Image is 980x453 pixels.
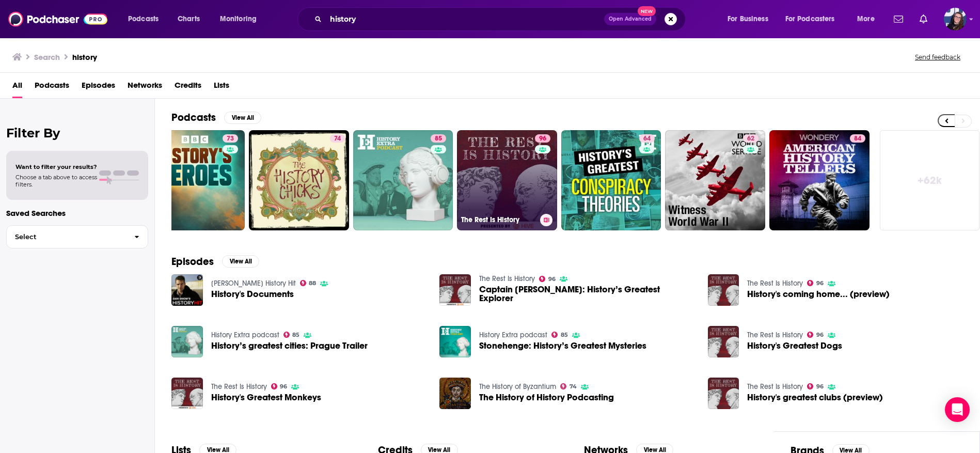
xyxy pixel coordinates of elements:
button: open menu [850,11,888,27]
a: The History of History Podcasting [479,393,614,402]
a: Dan Snow's History Hit [211,279,296,288]
img: History's Greatest Monkeys [171,378,203,409]
img: History's greatest clubs (preview) [708,378,739,409]
a: 96 [271,383,288,389]
img: Captain Cook: History’s Greatest Explorer [439,274,471,306]
span: Logged in as CallieDaruk [944,8,967,30]
a: 84 [850,134,865,143]
a: 96The Rest Is History [457,130,557,230]
img: History's coming home... (preview) [708,274,739,306]
p: Saved Searches [6,208,148,218]
a: History's coming home... (preview) [747,290,890,299]
a: History's Greatest Dogs [747,341,842,350]
div: Open Intercom Messenger [945,397,970,422]
a: Stonehenge: History’s Greatest Mysteries [479,341,646,350]
span: 73 [227,134,234,144]
a: 88 [300,280,317,286]
img: History’s greatest cities: Prague Trailer [171,326,203,357]
span: 74 [570,384,577,389]
span: For Business [728,12,768,26]
a: EpisodesView All [171,255,259,268]
h3: Search [34,52,60,62]
span: New [638,6,656,16]
a: Podcasts [35,77,69,98]
button: open menu [779,11,850,27]
a: All [12,77,22,98]
a: The Rest Is History [211,382,267,391]
a: 96 [807,332,824,338]
a: History’s greatest cities: Prague Trailer [211,341,368,350]
a: 74 [560,383,577,389]
button: Show profile menu [944,8,967,30]
span: Captain [PERSON_NAME]: History’s Greatest Explorer [479,285,696,303]
span: 64 [643,134,651,144]
a: The Rest Is History [747,279,803,288]
img: Stonehenge: History’s Greatest Mysteries [439,326,471,357]
a: 74 [249,130,349,230]
a: Lists [214,77,229,98]
a: Charts [171,11,206,27]
span: 96 [548,277,556,282]
a: Episodes [82,77,115,98]
span: Select [7,233,126,240]
button: Open AdvancedNew [604,13,656,25]
span: 96 [816,384,824,389]
a: Show notifications dropdown [890,10,907,28]
a: 62 [665,130,765,230]
a: The Rest Is History [747,331,803,339]
span: 96 [816,281,824,286]
a: 85 [551,332,568,338]
a: Podchaser - Follow, Share and Rate Podcasts [8,9,107,29]
a: History's Documents [211,290,294,299]
span: For Podcasters [785,12,835,26]
a: 96 [807,383,824,389]
span: Choose a tab above to access filters. [15,174,97,188]
a: History's greatest clubs (preview) [747,393,883,402]
span: 88 [309,281,316,286]
span: 96 [280,384,287,389]
img: History's Greatest Dogs [708,326,739,357]
a: 85 [353,130,453,230]
img: The History of History Podcasting [439,378,471,409]
span: 85 [435,134,442,144]
h3: history [72,52,97,62]
a: 96 [535,134,550,143]
a: The History of Byzantium [479,382,556,391]
a: History Extra podcast [479,331,547,339]
a: 96 [807,280,824,286]
span: Want to filter your results? [15,163,97,170]
a: The Rest Is History [479,274,535,283]
a: Networks [128,77,162,98]
span: More [857,12,875,26]
span: Credits [175,77,201,98]
a: Captain Cook: History’s Greatest Explorer [479,285,696,303]
h2: Filter By [6,126,148,140]
input: Search podcasts, credits, & more... [326,11,604,27]
span: Monitoring [220,12,257,26]
a: 85 [431,134,446,143]
span: 96 [539,134,546,144]
a: 64 [639,134,655,143]
span: 84 [854,134,861,144]
h2: Episodes [171,255,214,268]
img: History's Documents [171,274,203,306]
button: Select [6,225,148,248]
span: 74 [334,134,341,144]
span: History's Greatest Monkeys [211,393,321,402]
a: The Rest Is History [747,382,803,391]
span: 85 [292,333,299,337]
